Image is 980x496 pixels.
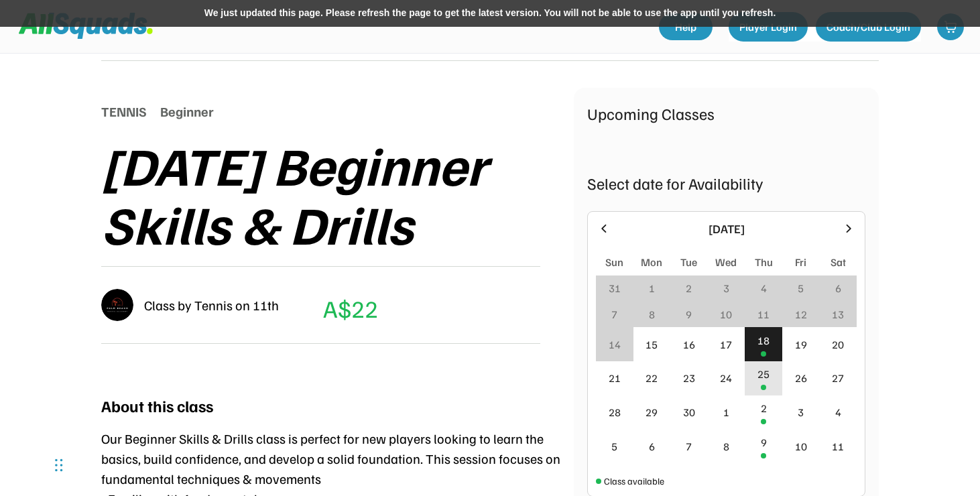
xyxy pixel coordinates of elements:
div: 21 [609,370,621,386]
div: 16 [683,336,695,353]
img: IMG_2979.png [101,289,133,321]
div: 30 [683,404,695,420]
div: 10 [720,306,732,322]
div: Wed [715,254,737,270]
div: 4 [761,280,767,296]
div: 10 [795,438,807,454]
div: Fri [795,254,806,270]
div: TENNIS [101,101,147,121]
div: 12 [795,306,807,322]
div: 17 [720,336,732,353]
div: 25 [757,366,770,382]
div: 2 [686,280,692,296]
div: 6 [835,280,841,296]
div: Thu [755,254,773,270]
div: 2 [761,400,767,416]
div: 11 [832,438,844,454]
div: Sat [831,254,846,270]
div: Class by Tennis on 11th [144,295,279,315]
div: A$22 [323,290,378,326]
div: [DATE] [619,220,834,238]
div: 19 [795,336,807,353]
div: 7 [611,306,617,322]
div: 1 [649,280,655,296]
div: 20 [832,336,844,353]
div: 6 [649,438,655,454]
div: 9 [686,306,692,322]
div: 11 [757,306,770,322]
div: 7 [686,438,692,454]
div: 26 [795,370,807,386]
div: 3 [798,404,804,420]
div: 27 [832,370,844,386]
div: 13 [832,306,844,322]
div: 23 [683,370,695,386]
div: 24 [720,370,732,386]
div: About this class [101,393,213,418]
div: Sun [605,254,623,270]
div: Class available [604,474,664,488]
div: 31 [609,280,621,296]
div: 28 [609,404,621,420]
div: 15 [646,336,658,353]
div: Tue [680,254,697,270]
div: 1 [723,404,729,420]
div: 4 [835,404,841,420]
div: Select date for Availability [587,171,865,195]
div: 5 [611,438,617,454]
div: [DATE] Beginner Skills & Drills [101,135,574,253]
div: Beginner [160,101,214,121]
div: 18 [757,332,770,349]
div: 8 [723,438,729,454]
div: 8 [649,306,655,322]
div: 9 [761,434,767,450]
div: 22 [646,370,658,386]
div: 14 [609,336,621,353]
div: 5 [798,280,804,296]
div: Upcoming Classes [587,101,865,125]
div: 3 [723,280,729,296]
div: 29 [646,404,658,420]
div: Mon [641,254,662,270]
